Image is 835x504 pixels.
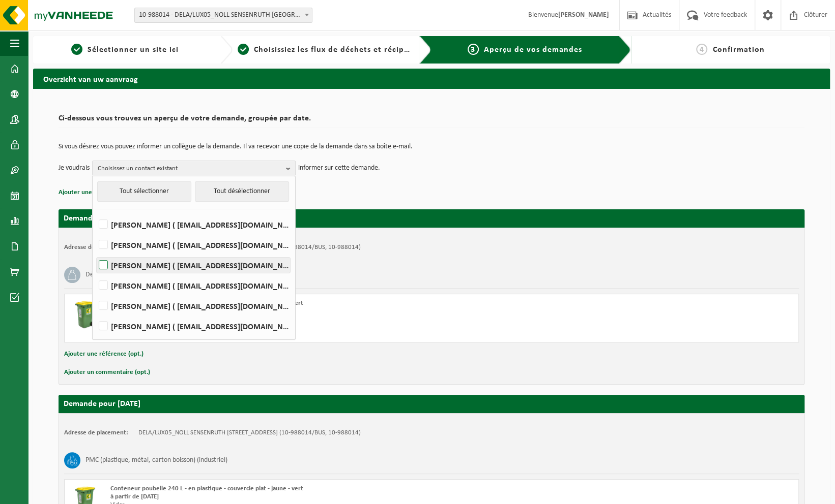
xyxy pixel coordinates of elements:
h2: Overzicht van uw aanvraag [33,69,830,88]
h2: Ci-dessous vous trouvez un aperçu de votre demande, groupée par date. [59,114,804,128]
strong: Demande pour [DATE] [64,214,140,223]
strong: [PERSON_NAME] [558,11,609,19]
strong: à partir de [DATE] [110,493,159,500]
span: Aperçu de vos demandes [484,46,582,54]
p: Si vous désirez vous pouvez informer un collègue de la demande. Il va recevoir une copie de la de... [59,143,804,150]
a: 1Sélectionner un site ici [38,44,212,56]
span: Choisissiez les flux de déchets et récipients [254,46,423,54]
label: [PERSON_NAME] ( [EMAIL_ADDRESS][DOMAIN_NAME] ) [97,278,290,293]
span: 1 [71,44,82,55]
a: 2Choisissiez les flux de déchets et récipients [238,44,412,56]
span: 2 [238,44,249,55]
h3: Déchets résiduels [85,267,135,283]
p: Je voudrais [59,161,90,176]
strong: Demande pour [DATE] [64,400,140,408]
button: Choisissez un contact existant [92,161,296,176]
span: Sélectionner un site ici [88,46,179,54]
button: Ajouter une référence (opt.) [59,186,138,199]
label: [PERSON_NAME] ( [EMAIL_ADDRESS][DOMAIN_NAME] ) [97,298,290,313]
strong: Adresse de placement: [64,429,128,436]
span: Confirmation [712,46,764,54]
span: 3 [468,44,479,55]
p: informer sur cette demande. [298,161,380,176]
button: Tout désélectionner [195,181,289,202]
span: Choisissez un contact existant [98,161,282,176]
label: [PERSON_NAME] ( [EMAIL_ADDRESS][DOMAIN_NAME] ) [97,319,290,334]
span: Conteneur poubelle 240 L - en plastique - couvercle plat - jaune - vert [110,485,303,492]
span: 4 [696,44,707,55]
td: DELA/LUX05_NOLL SENSENRUTH [STREET_ADDRESS] (10-988014/BUS, 10-988014) [138,429,361,437]
button: Ajouter un commentaire (opt.) [64,366,150,379]
button: Tout sélectionner [97,181,191,202]
span: 10-988014 - DELA/LUX05_NOLL SENSENRUTH RUE DE LA GIRAFE - SENSENRUTH [135,8,312,22]
button: Ajouter une référence (opt.) [64,348,143,361]
h3: PMC (plastique, métal, carton boisson) (industriel) [85,452,227,468]
strong: Adresse de placement: [64,244,128,250]
label: [PERSON_NAME] ( [EMAIL_ADDRESS][DOMAIN_NAME] ) [97,258,290,273]
span: 10-988014 - DELA/LUX05_NOLL SENSENRUTH RUE DE LA GIRAFE - SENSENRUTH [134,8,312,23]
label: [PERSON_NAME] ( [EMAIL_ADDRESS][DOMAIN_NAME] ) [97,237,290,253]
label: [PERSON_NAME] ( [EMAIL_ADDRESS][DOMAIN_NAME] ) [97,217,290,232]
img: WB-0240-HPE-GN-50.png [70,299,100,330]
